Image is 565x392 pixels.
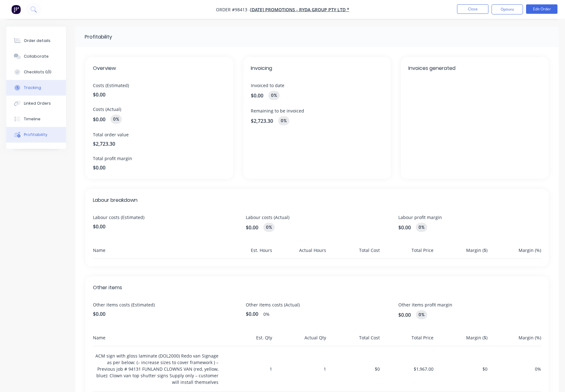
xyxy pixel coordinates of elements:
[93,65,226,72] span: Overview
[251,82,384,89] span: Invoiced to date
[416,223,427,232] div: 0%
[398,214,541,221] span: Labour profit margin
[329,346,380,392] div: $0
[221,334,272,346] div: Est. Qty
[436,346,487,392] div: $0
[93,140,226,148] span: $2,723.30
[24,38,51,44] div: Order details
[246,224,258,231] span: $0.00
[246,214,389,221] span: Labour costs (Actual)
[275,346,326,392] div: 1
[492,4,523,14] button: Options
[490,346,541,392] div: 0%
[398,311,411,319] span: $0.00
[398,301,541,308] span: Other items profit margin
[408,65,541,72] span: Invoices generated
[11,5,21,14] img: Factory
[416,310,427,319] div: 0%
[329,334,380,346] div: Total Cost
[24,54,49,59] div: Collaborate
[93,247,218,259] div: Name
[85,33,112,41] div: Profitability
[246,301,389,308] span: Other items costs (Actual)
[275,334,326,346] div: Actual Qty
[24,85,41,91] div: Tracking
[6,64,66,80] button: Checklists 0/0
[93,346,218,392] div: ACM sign with gloss laminate (DOL2000) Redo van Signage as per below: (– increase sizes to cover ...
[93,334,218,346] div: Name
[93,310,236,318] span: $0.00
[24,116,40,122] div: Timeline
[24,101,51,106] div: Linked Orders
[263,311,270,317] div: 0%
[251,92,263,99] span: $0.00
[93,106,226,112] span: Costs (Actual)
[398,224,411,231] span: $0.00
[382,334,433,346] div: Total Price
[93,196,541,204] span: Labour breakdown
[268,91,280,100] div: 0 %
[93,131,226,138] span: Total order value
[490,247,541,259] div: Margin (%)
[382,247,433,259] div: Total Price
[216,7,250,13] span: Order #98413 -
[251,117,273,125] span: $2,723.30
[221,247,272,259] div: Est. Hours
[6,96,66,111] button: Linked Orders
[490,334,541,346] div: Margin (%)
[93,155,226,162] span: Total profit margin
[93,164,105,171] span: $0.00
[93,82,226,89] span: Costs (Estimated)
[93,301,236,308] span: Other items costs (Estimated)
[93,116,105,123] span: $0.00
[263,223,275,232] div: 0%
[329,247,380,259] div: Total Cost
[93,284,541,291] span: Other items
[275,247,326,259] div: Actual Hours
[457,4,488,14] button: Close
[6,127,66,143] button: Profitability
[526,4,557,14] button: Edit Order
[93,91,226,98] span: $0.00
[382,346,433,392] div: $1,967.00
[6,80,66,96] button: Tracking
[93,214,236,221] span: Labour costs (Estimated)
[251,65,384,72] span: Invoicing
[436,334,487,346] div: Margin ($)
[6,111,66,127] button: Timeline
[93,223,236,230] span: $0.00
[6,33,66,49] button: Order details
[24,132,47,138] div: Profitability
[251,107,384,114] span: Remaining to be invoiced
[246,310,258,318] span: $0.00
[110,115,122,124] div: 0%
[221,346,272,392] div: 1
[278,116,289,125] div: 0 %
[24,69,51,75] div: Checklists 0/0
[6,49,66,64] button: Collaborate
[436,247,487,259] div: Margin ($)
[250,7,349,13] a: [DATE] Promotions - Ryda Group Pty Ltd *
